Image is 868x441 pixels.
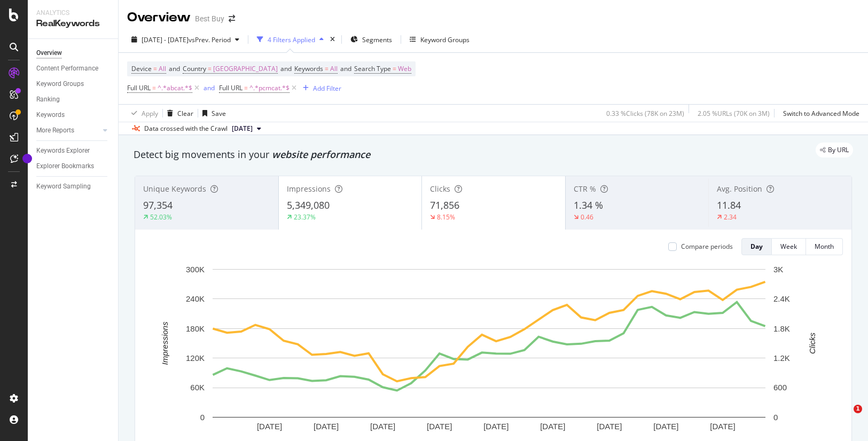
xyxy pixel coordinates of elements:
[36,145,90,156] div: Keywords Explorer
[198,105,226,122] button: Save
[313,84,341,93] div: Add Filter
[153,64,157,73] span: =
[36,78,111,90] a: Keyword Groups
[773,353,790,363] text: 1.2K
[212,109,226,118] div: Save
[828,147,849,153] span: By URL
[36,109,111,121] a: Keywords
[741,238,772,255] button: Day
[717,184,762,194] span: Avg. Position
[370,422,395,431] text: [DATE]
[362,35,392,44] span: Segments
[340,64,351,73] span: and
[540,422,565,431] text: [DATE]
[152,83,156,92] span: =
[244,83,248,92] span: =
[854,405,862,413] span: 1
[257,422,282,431] text: [DATE]
[574,199,603,211] span: 1.34 %
[354,64,391,73] span: Search Type
[36,181,91,192] div: Keyword Sampling
[36,145,111,156] a: Keywords Explorer
[228,122,265,135] button: [DATE]
[287,184,331,194] span: Impressions
[717,199,741,211] span: 11.84
[131,64,152,73] span: Device
[36,181,111,192] a: Keyword Sampling
[186,353,205,363] text: 120K
[195,13,224,24] div: Best Buy
[36,161,94,172] div: Explorer Bookmarks
[815,242,834,251] div: Month
[169,64,180,73] span: and
[773,413,778,422] text: 0
[698,109,770,118] div: 2.05 % URLs ( 70K on 3M )
[346,31,396,48] button: Segments
[36,94,60,105] div: Ranking
[773,383,787,392] text: 600
[186,294,205,303] text: 240K
[219,83,243,92] span: Full URL
[186,265,205,274] text: 300K
[36,109,65,121] div: Keywords
[142,109,158,118] div: Apply
[430,184,450,194] span: Clicks
[36,48,111,59] a: Overview
[36,48,62,59] div: Overview
[190,383,205,392] text: 60K
[710,422,735,431] text: [DATE]
[420,35,470,44] div: Keyword Groups
[36,78,84,90] div: Keyword Groups
[806,238,843,255] button: Month
[143,199,173,211] span: 97,354
[36,63,111,74] a: Content Performance
[816,143,853,157] div: legacy label
[773,265,783,274] text: 3K
[280,64,292,73] span: and
[581,212,593,222] div: 0.46
[142,35,189,44] span: [DATE] - [DATE]
[249,81,290,96] span: ^.*pcmcat.*$
[430,199,459,211] span: 71,856
[314,422,339,431] text: [DATE]
[160,321,169,365] text: Impressions
[724,212,737,222] div: 2.34
[832,405,857,430] iframe: Intercom live chat
[204,83,215,93] button: and
[773,294,790,303] text: 2.4K
[36,94,111,105] a: Ranking
[36,125,74,136] div: More Reports
[393,64,396,73] span: =
[398,61,411,76] span: Web
[186,324,205,333] text: 180K
[177,109,193,118] div: Clear
[127,9,191,27] div: Overview
[158,81,192,96] span: ^.*abcat.*$
[127,31,244,48] button: [DATE] - [DATE]vsPrev. Period
[574,184,596,194] span: CTR %
[783,109,859,118] div: Switch to Advanced Mode
[150,212,172,222] div: 52.03%
[232,124,253,133] span: 2025 Sep. 23rd
[779,105,859,122] button: Switch to Advanced Mode
[36,18,110,30] div: RealKeywords
[213,61,278,76] span: [GEOGRAPHIC_DATA]
[200,413,205,422] text: 0
[183,64,206,73] span: Country
[405,31,474,48] button: Keyword Groups
[808,332,817,353] text: Clicks
[127,105,158,122] button: Apply
[36,125,100,136] a: More Reports
[189,35,231,44] span: vs Prev. Period
[330,61,338,76] span: All
[294,212,316,222] div: 23.37%
[36,63,98,74] div: Content Performance
[36,161,111,172] a: Explorer Bookmarks
[22,154,32,163] div: Tooltip anchor
[229,15,235,22] div: arrow-right-arrow-left
[143,184,206,194] span: Unique Keywords
[653,422,678,431] text: [DATE]
[483,422,509,431] text: [DATE]
[780,242,797,251] div: Week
